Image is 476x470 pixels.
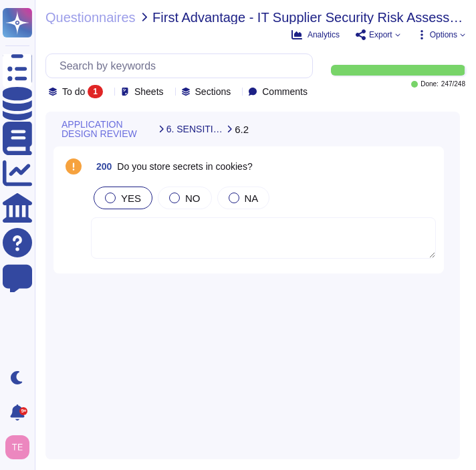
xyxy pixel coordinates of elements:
div: 9+ [19,407,27,415]
span: NA [245,193,259,204]
input: Search by keywords [53,54,312,78]
span: APPLICATION DESIGN REVIEW [62,120,156,138]
span: NO [185,193,201,204]
span: YES [121,193,141,204]
span: To do [62,87,85,96]
button: Analytics [291,29,340,40]
span: Sections [195,87,231,96]
button: user [3,433,39,462]
span: First Advantage - IT Supplier Security Risk Assessment Combined Questionnaire v7.0 AI [152,11,465,24]
div: 1 [88,85,103,98]
span: Export [369,31,392,39]
span: Done: [421,81,439,88]
span: Options [430,31,457,39]
span: Questionnaires [45,11,136,24]
span: 247 / 248 [441,81,465,88]
span: 6. SENSITIVE DATA [166,124,224,134]
span: Sheets [134,87,164,96]
img: user [5,435,29,459]
span: Analytics [308,31,340,39]
span: 6.2 [235,124,249,134]
span: Comments [262,87,308,96]
span: 200 [91,162,112,171]
span: Do you store secrets in cookies? [117,161,252,172]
